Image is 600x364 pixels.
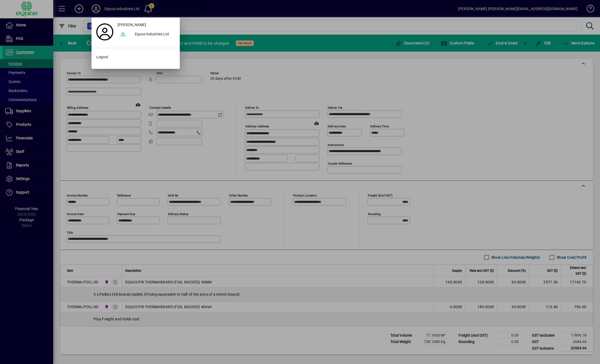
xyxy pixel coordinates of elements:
span: [PERSON_NAME] [118,22,146,28]
div: Equus Industries Ltd [131,30,177,39]
button: Equus Industries Ltd [115,30,177,39]
a: Profile [94,27,115,37]
button: Logout [94,52,177,62]
a: [PERSON_NAME] [115,20,177,30]
span: Logout [96,54,108,60]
